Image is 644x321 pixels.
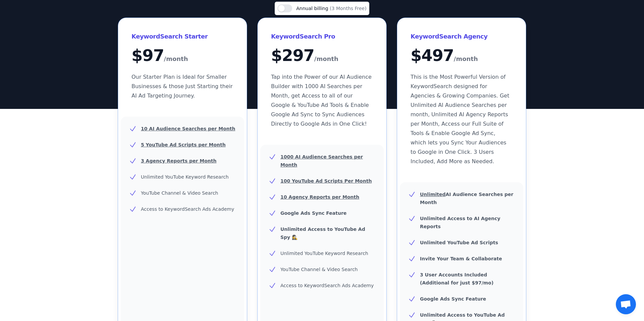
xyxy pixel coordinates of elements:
[17,17,74,23] div: Domain: [DOMAIN_NAME]
[420,192,446,197] u: Unlimited
[141,126,235,131] u: 10 AI Audience Searches per Month
[141,142,226,147] u: 5 YouTube Ad Scripts per Month
[411,47,513,64] div: $ 497
[75,40,111,44] div: Keywords by Traffic
[131,74,233,99] span: Our Starter Plan is Ideal for Smaller Businesses & those Just Starting their AI Ad Targeting Jour...
[164,54,188,64] span: /month
[314,54,338,64] span: /month
[420,192,514,205] b: AI Audience Searches per Month
[131,47,233,64] div: $ 97
[420,296,486,302] b: Google Ads Sync Feature
[330,6,367,11] span: (3 Months Free)
[131,31,233,42] h3: KeywordSearch Starter
[420,272,493,285] b: 3 User Accounts Included (Additional for just $97/mo)
[68,39,73,44] img: tab_keywords_by_traffic_grey.svg
[11,17,16,23] img: website_grey.svg
[420,216,500,229] b: Unlimited Access to AI Agency Reports
[11,11,16,16] img: logo_orange.svg
[616,294,636,314] div: Open chat
[411,74,509,165] span: This is the Most Powerful Version of KeywordSearch designed for Agencies & Growing Companies. Get...
[280,283,374,288] span: Access to KeywordSearch Ads Academy
[280,194,359,200] u: 10 Agency Reports per Month
[280,210,346,216] b: Google Ads Sync Feature
[19,11,33,16] div: v 4.0.25
[280,227,365,240] b: Unlimited Access to YouTube Ad Spy 🕵️‍♀️
[271,74,372,127] span: Tap into the Power of our AI Audience Builder with 1000 AI Searches per Month, get Access to all ...
[141,158,216,164] u: 3 Agency Reports per Month
[141,174,229,180] span: Unlimited YouTube Keyword Research
[420,256,502,261] b: Invite Your Team & Collaborate
[280,251,368,256] span: Unlimited YouTube Keyword Research
[280,178,372,184] u: 100 YouTube Ad Scripts Per Month
[454,54,478,64] span: /month
[280,267,358,272] span: YouTube Channel & Video Search
[411,31,513,42] h3: KeywordSearch Agency
[141,206,234,212] span: Access to KeywordSearch Ads Academy
[280,154,363,168] u: 1000 AI Audience Searches per Month
[420,240,498,245] b: Unlimited YouTube Ad Scripts
[296,6,330,11] span: Annual billing
[141,190,218,196] span: YouTube Channel & Video Search
[271,47,373,64] div: $ 297
[27,40,60,44] div: Domain Overview
[271,31,373,42] h3: KeywordSearch Pro
[19,39,25,44] img: tab_domain_overview_orange.svg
